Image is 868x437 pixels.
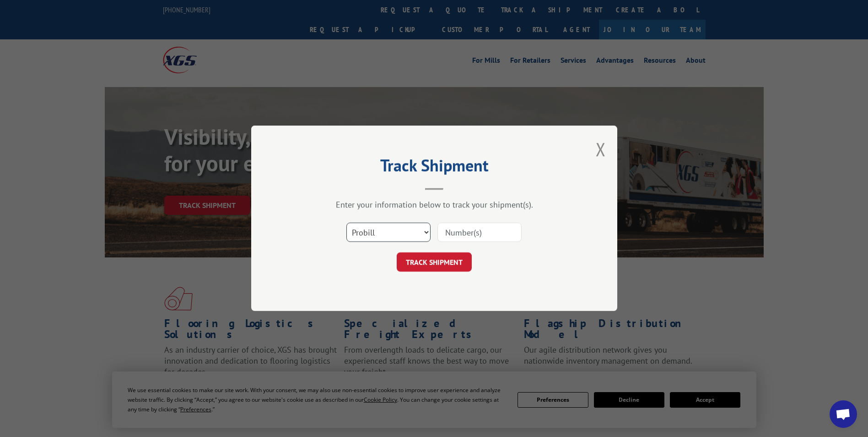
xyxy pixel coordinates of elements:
button: Close modal [596,137,606,161]
div: Enter your information below to track your shipment(s). [297,200,571,210]
input: Number(s) [437,223,522,242]
h2: Track Shipment [297,159,571,176]
div: Open chat [830,400,857,428]
button: TRACK SHIPMENT [397,253,472,272]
